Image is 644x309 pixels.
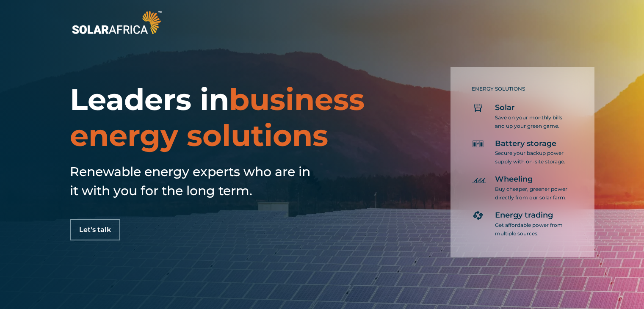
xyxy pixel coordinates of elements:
p: Buy cheaper, greener power directly from our solar farm. [495,185,569,202]
span: Let's talk [79,226,111,233]
span: Battery storage [495,139,556,149]
h5: ENERGY SOLUTIONS [472,86,569,92]
a: Let's talk [70,219,120,240]
span: Energy trading [495,210,553,221]
span: Solar [495,103,515,113]
span: business energy solutions [70,81,365,154]
h5: Renewable energy experts who are in it with you for the long term. [70,162,315,200]
p: Secure your backup power supply with on-site storage. [495,149,569,166]
p: Get affordable power from multiple sources. [495,221,569,238]
h1: Leaders in [70,82,377,154]
p: Save on your monthly bills and up your green game. [495,113,569,130]
span: Wheeling [495,174,533,185]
